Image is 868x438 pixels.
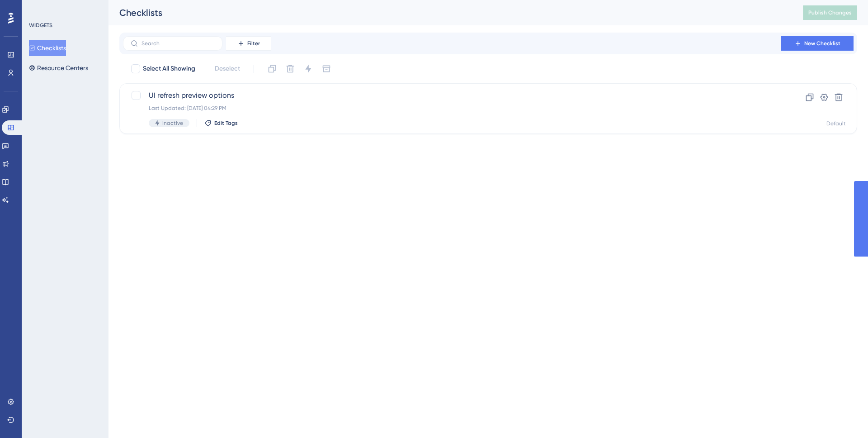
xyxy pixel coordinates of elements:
span: New Checklist [804,40,840,47]
input: Search [142,40,215,47]
button: Publish Changes [803,5,857,20]
span: Filter [247,40,260,47]
div: Checklists [119,6,780,19]
iframe: UserGuiding AI Assistant Launcher [830,402,857,429]
span: Select All Showing [143,63,195,74]
div: Last Updated: [DATE] 04:29 PM [149,105,755,112]
div: Default [826,120,846,127]
span: Inactive [162,119,183,127]
button: Filter [226,36,271,51]
span: UI refresh preview options [149,90,755,101]
span: Publish Changes [808,9,852,16]
div: WIDGETS [29,22,52,29]
button: Resource Centers [29,60,88,76]
button: New Checklist [781,36,854,51]
button: Checklists [29,40,66,56]
button: Deselect [207,61,248,77]
span: Edit Tags [214,119,238,127]
button: Edit Tags [204,119,238,127]
span: Deselect [215,63,240,74]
